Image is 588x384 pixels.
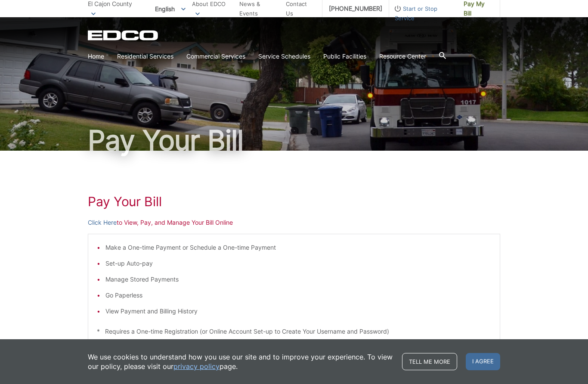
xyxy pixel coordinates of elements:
a: Service Schedules [258,52,310,61]
a: Public Facilities [323,52,366,61]
a: Resource Center [379,52,426,61]
p: We use cookies to understand how you use our site and to improve your experience. To view our pol... [88,352,393,371]
li: Make a One-time Payment or Schedule a One-time Payment [105,243,491,252]
a: EDCD logo. Return to the homepage. [88,30,159,40]
h1: Pay Your Bill [88,194,500,209]
p: * Requires a One-time Registration (or Online Account Set-up to Create Your Username and Password) [97,327,491,336]
a: Home [88,52,104,61]
a: Tell me more [402,353,457,370]
li: Go Paperless [105,291,491,300]
a: Residential Services [117,52,173,61]
li: View Payment and Billing History [105,307,491,316]
h1: Pay Your Bill [88,127,500,154]
a: Click Here [88,218,117,227]
li: Set-up Auto-pay [105,259,491,268]
span: English [149,2,192,16]
p: to View, Pay, and Manage Your Bill Online [88,218,500,227]
a: Commercial Services [186,52,245,61]
span: I agree [466,353,500,370]
a: privacy policy [173,362,220,371]
li: Manage Stored Payments [105,275,491,284]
